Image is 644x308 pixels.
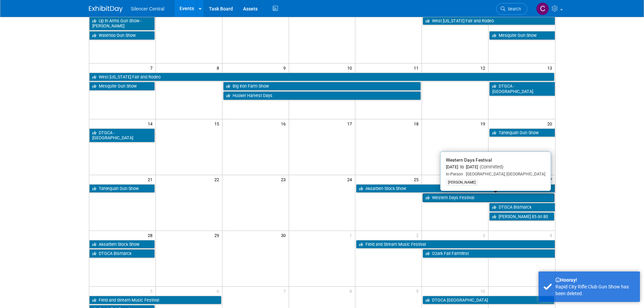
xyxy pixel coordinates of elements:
[505,6,521,11] span: Search
[147,175,156,184] span: 21
[446,164,545,170] div: [DATE] to [DATE]
[482,231,488,239] span: 3
[283,64,289,72] span: 9
[89,73,554,81] a: West [US_STATE] Fair and Rodeo
[489,128,555,137] a: Tahlequah Gun Show
[536,2,549,15] img: Cade Cox
[347,119,355,128] span: 17
[283,287,289,295] span: 7
[423,193,554,202] a: Western Days Festival
[280,175,289,184] span: 23
[423,17,555,25] a: West [US_STATE] Fair and Rodeo
[547,64,555,72] span: 13
[446,180,478,186] div: [PERSON_NAME]
[356,240,555,249] a: Field and Stream Music Festival
[555,277,635,283] div: Hooray!
[446,157,492,163] span: Western Days Festival
[280,119,289,128] span: 16
[496,3,527,15] a: Search
[89,31,155,40] a: Waterloo Gun Show
[149,64,156,72] span: 7
[549,231,555,239] span: 4
[413,175,422,184] span: 25
[89,184,155,193] a: Tahlequah Gun Show
[489,31,555,40] a: Mesquite Gun Show
[423,296,554,305] a: DTGCA [GEOGRAPHIC_DATA]
[131,6,165,11] span: Silencer Central
[147,231,156,239] span: 28
[415,231,422,239] span: 2
[89,249,155,258] a: DTGCA Bismarck
[349,231,355,239] span: 1
[489,82,555,96] a: DTGCA - [GEOGRAPHIC_DATA]
[214,231,222,239] span: 29
[480,64,488,72] span: 12
[280,231,289,239] span: 30
[89,128,155,142] a: DTGCA - [GEOGRAPHIC_DATA]
[349,287,355,295] span: 8
[489,203,555,212] a: DTGCA Bismarck
[89,296,221,305] a: Field and Stream Music Festival
[214,175,222,184] span: 22
[489,212,554,221] a: [PERSON_NAME] 85 on 80
[347,175,355,184] span: 24
[223,91,421,100] a: Husker Harvest Days
[216,64,222,72] span: 8
[480,287,488,295] span: 10
[89,82,155,91] a: Mesquite Gun Show
[423,249,555,258] a: Ozark Fall Farmfest
[463,172,545,176] span: [GEOGRAPHIC_DATA], [GEOGRAPHIC_DATA]
[446,172,463,176] span: In-Person
[347,64,355,72] span: 10
[89,6,123,13] img: ExhibitDay
[147,119,156,128] span: 14
[149,287,156,295] span: 5
[216,287,222,295] span: 6
[413,119,422,128] span: 18
[547,119,555,128] span: 20
[415,287,422,295] span: 9
[555,283,635,297] div: Rapid City Rifle Club Gun Show has been deleted.
[214,119,222,128] span: 15
[413,64,422,72] span: 11
[480,119,488,128] span: 19
[89,17,155,30] a: Up In Arms Gun Show - [PERSON_NAME]
[89,240,155,249] a: Aksarben Stock Show
[478,164,503,169] span: (Committed)
[223,82,421,91] a: Big Iron Farm Show
[356,184,555,193] a: Aksarben Stock Show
